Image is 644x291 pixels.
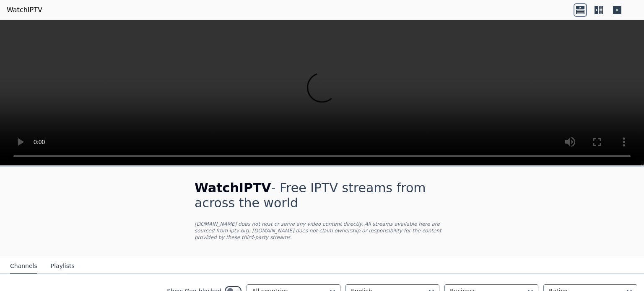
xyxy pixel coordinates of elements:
[195,180,449,211] h1: - Free IPTV streams from across the world
[195,221,449,241] p: [DOMAIN_NAME] does not host or serve any video content directly. All streams available here are s...
[195,180,271,195] span: WatchIPTV
[7,5,42,15] a: WatchIPTV
[10,258,37,274] button: Channels
[229,228,249,234] a: iptv-org
[51,258,75,274] button: Playlists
